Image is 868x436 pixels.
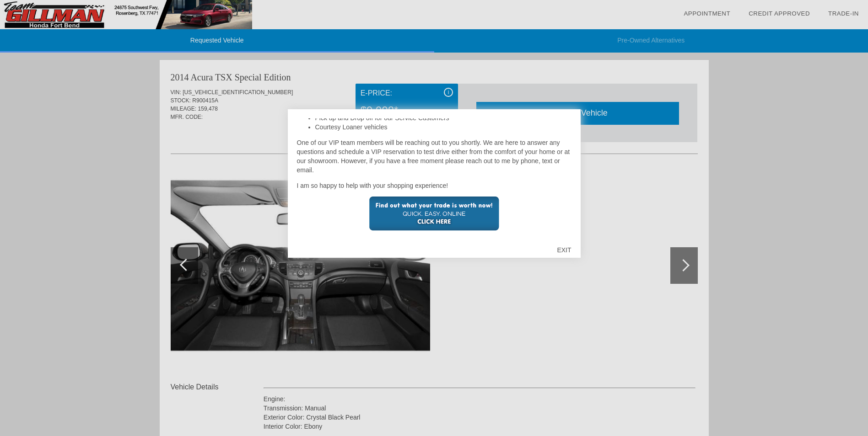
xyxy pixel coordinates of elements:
[684,10,730,17] a: Appointment
[548,236,580,264] div: EXIT
[828,10,859,17] a: Trade-In
[297,181,571,190] p: I am so happy to help with your shopping experience!
[297,138,571,175] p: One of our VIP team members will be reaching out to you shortly. We are here to answer any questi...
[315,122,571,132] li: Courtesy Loaner vehicles
[749,10,810,17] a: Credit Approved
